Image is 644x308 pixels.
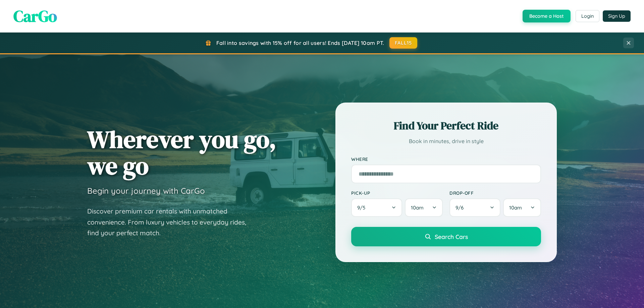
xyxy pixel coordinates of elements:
[351,156,541,162] label: Where
[87,186,205,196] h3: Begin your journey with CarGo
[351,227,541,246] button: Search Cars
[449,190,541,196] label: Drop-off
[216,40,384,46] span: Fall into savings with 15% off for all users! Ends [DATE] 10am PT.
[576,10,599,22] button: Login
[351,136,541,146] p: Book in minutes, drive in style
[455,204,467,211] span: 9 / 6
[351,190,443,196] label: Pick-up
[351,118,541,133] h2: Find Your Perfect Ride
[389,37,418,49] button: FALL15
[449,198,500,217] button: 9/6
[351,198,402,217] button: 9/5
[523,10,571,22] button: Become a Host
[435,233,468,240] span: Search Cars
[87,126,276,179] h1: Wherever you go, we go
[509,204,522,211] span: 10am
[357,204,369,211] span: 9 / 5
[13,5,57,27] span: CarGo
[405,198,443,217] button: 10am
[411,204,424,211] span: 10am
[603,10,631,22] button: Sign Up
[503,198,541,217] button: 10am
[87,206,255,239] p: Discover premium car rentals with unmatched convenience. From luxury vehicles to everyday rides, ...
